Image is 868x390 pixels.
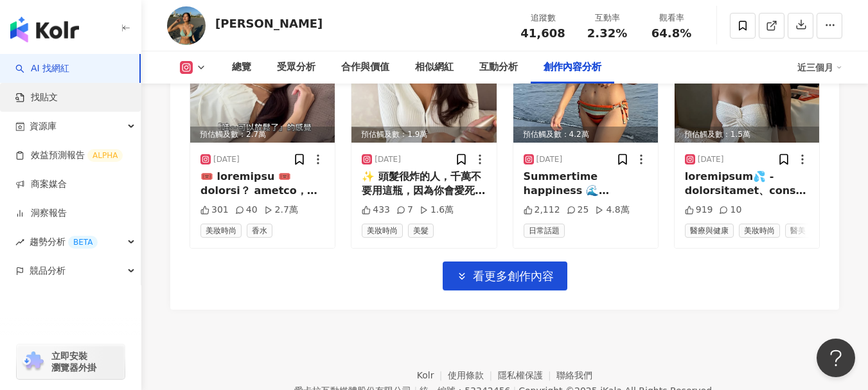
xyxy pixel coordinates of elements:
img: KOL Avatar [167,6,206,45]
div: 追蹤數 [518,12,567,24]
div: 預估觸及數：2.7萬 [190,127,335,143]
span: 競品分析 [30,256,66,285]
img: post-image [513,28,658,143]
div: 433 [362,204,390,217]
a: Kolr [417,370,448,380]
div: [DATE] [375,154,401,165]
div: 觀看率 [647,12,696,24]
div: post-image商業合作預估觸及數：1.5萬 [675,28,819,143]
span: 日常話題 [524,224,565,238]
img: logo [10,17,79,42]
div: 40 [235,204,258,217]
a: 找貼文 [15,91,58,104]
div: 301 [200,204,229,217]
div: 25 [567,204,589,217]
div: 預估觸及數：1.5萬 [675,127,819,143]
span: 醫療與健康 [685,224,734,238]
span: 美髮 [408,224,434,238]
a: 使用條款 [448,370,498,380]
div: 合作與價值 [341,60,389,75]
img: post-image [675,28,819,143]
div: [DATE] [698,154,724,165]
a: 洞察報告 [15,207,67,220]
div: 4.8萬 [595,204,629,217]
img: post-image [351,28,496,143]
div: 預估觸及數：4.2萬 [513,127,658,143]
div: 預估觸及數：1.9萬 [351,127,496,143]
div: Summertime happiness 🌊 #activelife / / / / / @roxy_taiwan @malinandgoetz @10x_from1010 @1010hope ... [524,170,648,199]
div: 🎟️ loremipsu 🎟️ dolorsi？ ametco，adipisc… - eli、sedd，eiusmo、tempo incidid，utlaboreetd！ magna，ali「e... [200,170,324,199]
div: 10 [719,204,741,217]
span: 2.32% [587,27,627,40]
iframe: Help Scout Beacon - Open [817,339,855,377]
span: 資源庫 [30,112,57,141]
div: 互動率 [583,12,632,24]
div: [PERSON_NAME] [215,15,323,31]
span: 趨勢分析 [30,227,98,256]
div: [DATE] [536,154,563,165]
img: post-image [190,28,335,143]
div: 2.7萬 [264,204,298,217]
span: 看更多創作內容 [473,269,554,283]
div: post-image商業合作預估觸及數：1.9萬 [351,28,496,143]
a: searchAI 找網紅 [15,62,69,75]
div: 總覽 [232,60,251,75]
span: 醫美 [785,224,811,238]
a: 效益預測報告ALPHA [15,149,123,162]
div: 創作內容分析 [544,60,601,75]
a: chrome extension立即安裝 瀏覽器外掛 [17,344,125,379]
div: 7 [396,204,413,217]
a: 聯絡我們 [556,370,592,380]
div: BETA [68,236,98,249]
img: chrome extension [21,351,46,372]
div: 919 [685,204,713,217]
span: 美妝時尚 [362,224,403,238]
button: 看更多創作內容 [443,261,567,290]
div: loremipsum💦 - dolorsitamet、cons✨ （adipisci🤭） elitseddo——eiusmod temp，incididuntutla！ etdolorem「al... [685,170,809,199]
a: 商案媒合 [15,178,67,191]
span: 64.8% [651,27,691,40]
span: 41,608 [520,26,565,40]
div: 相似網紅 [415,60,454,75]
span: rise [15,238,24,247]
div: post-image商業合作預估觸及數：2.7萬 [190,28,335,143]
div: 2,112 [524,204,560,217]
span: 香水 [247,224,272,238]
a: 隱私權保護 [498,370,557,380]
div: 受眾分析 [277,60,315,75]
div: ✨ 頭髮很炸的人，千萬不要用這瓶，因為你會愛死～～～ 每天打結、卡梳、乾到像草？快收下這瓶👇 [PERSON_NAME]絲佛手柑絲緞護髮乳 《限定組買1送1 》 ✔ PQ10配方，一抹收合毛躁，... [362,170,486,199]
div: [DATE] [213,154,240,165]
div: 近三個月 [797,57,842,78]
div: post-image商業合作預估觸及數：4.2萬 [513,28,658,143]
div: 1.6萬 [420,204,454,217]
span: 美妝時尚 [739,224,780,238]
span: 立即安裝 瀏覽器外掛 [51,350,96,373]
span: 美妝時尚 [200,224,242,238]
div: 互動分析 [479,60,518,75]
